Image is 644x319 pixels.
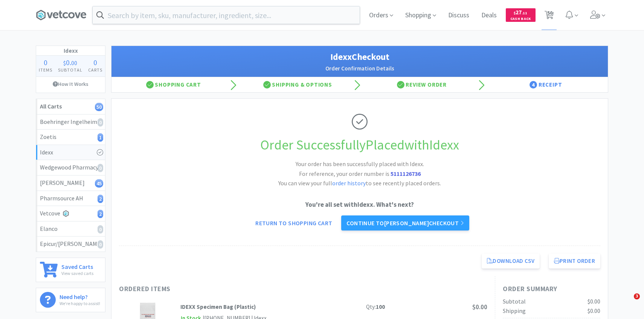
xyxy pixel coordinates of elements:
[44,58,47,67] span: 0
[40,194,101,203] div: Pharmsource AH
[40,239,101,249] div: Epicur/[PERSON_NAME]
[40,148,101,157] div: Idexx
[376,303,385,310] strong: 100
[40,209,101,218] div: Vetcove
[98,195,103,203] i: 2
[119,284,345,295] h1: Ordered Items
[549,253,600,269] button: Print Order
[36,145,105,160] a: Idexx
[85,66,105,73] h4: Carts
[36,66,55,73] h4: Items
[98,240,103,249] i: 0
[111,77,236,92] div: Shopping Cart
[40,102,62,110] strong: All Carts
[391,170,421,177] strong: 5111126736
[360,77,484,92] div: Review Order
[250,215,337,230] a: Return to Shopping Cart
[506,5,536,25] a: $27.11Cash Back
[366,302,385,311] div: Qty:
[503,306,526,316] div: Shipping
[93,6,360,24] input: Search by item, sku, manufacturer, ingredient, size...
[36,99,105,114] a: All Carts50
[119,64,600,73] h2: Order Confirmation Details
[36,206,105,221] a: Vetcove2
[522,11,527,15] span: . 11
[36,114,105,130] a: Boehringer Ingelheim0
[71,59,77,67] span: 00
[66,58,70,67] span: 0
[40,132,101,142] div: Zoetis
[542,13,557,20] a: 50
[36,237,105,252] a: Epicur/[PERSON_NAME]0
[61,262,93,270] h6: Saved Carts
[98,225,103,234] i: 0
[61,270,93,277] p: View saved carts
[40,178,101,188] div: [PERSON_NAME]
[36,176,105,191] a: [PERSON_NAME]45
[60,292,100,300] h6: Need help?
[36,77,105,91] a: How It Works
[36,130,105,145] a: Zoetis1
[482,253,540,269] a: Download CSV
[510,17,531,22] span: Cash Back
[299,170,421,177] span: For reference, your order number is
[98,164,103,172] i: 0
[63,59,66,67] span: $
[36,160,105,176] a: Wedgewood Pharmacy0
[332,179,366,187] a: order history
[98,118,103,127] i: 0
[40,163,101,172] div: Wedgewood Pharmacy
[95,179,103,188] i: 45
[93,58,97,67] span: 0
[514,9,527,16] span: 27
[236,77,360,92] div: Shipping & Options
[98,210,103,218] i: 2
[180,303,256,310] strong: IDEXX Specimen Bag (Plastic)
[634,293,640,299] span: 3
[445,12,472,19] a: Discuss
[40,117,101,127] div: Boehringer Ingelheim
[588,307,600,314] span: $0.00
[40,224,101,234] div: Elanco
[119,200,600,210] p: You're all set with Idexx . What's next?
[95,103,103,111] i: 50
[55,59,85,66] div: .
[478,12,500,19] a: Deals
[588,298,600,305] span: $0.00
[503,297,526,307] div: Subtotal
[247,159,473,188] h2: Your order has been successfully placed with Idexx. You can view your full to see recently placed...
[55,66,85,73] h4: Subtotal
[119,50,600,64] h1: Idexx Checkout
[341,215,469,230] a: Continue to[PERSON_NAME]checkout
[503,284,600,295] h1: Order Summary
[98,133,103,142] i: 1
[618,293,636,311] iframe: Intercom live chat
[36,221,105,237] a: Elanco0
[36,191,105,206] a: Pharmsource AH2
[60,300,100,307] p: We're happy to assist!
[472,303,487,311] span: $0.00
[530,81,537,89] span: 4
[119,134,600,156] h1: Order Successfully Placed with Idexx
[514,11,516,15] span: $
[484,77,608,92] div: Receipt
[36,46,105,56] h1: Idexx
[36,258,105,282] a: Saved CartsView saved carts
